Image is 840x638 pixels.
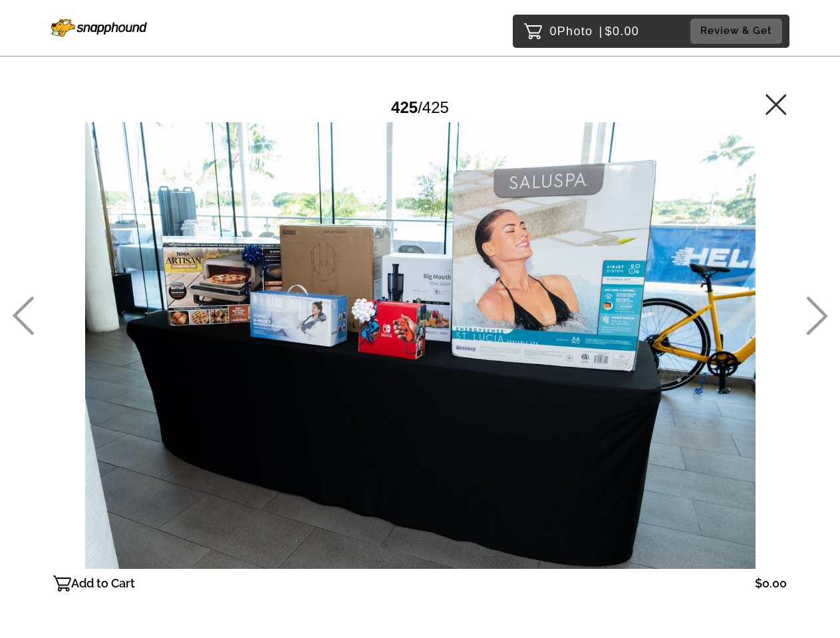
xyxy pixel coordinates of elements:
p: Add to Cart [71,573,135,594]
a: Review & Get [690,19,786,43]
span: | [599,25,603,38]
img: Snapphound Logo [51,19,147,37]
div: / [391,93,449,122]
span: 425 [422,98,449,116]
span: 425 [391,98,418,116]
button: Review & Get [690,19,782,43]
span: Photo [557,21,593,42]
p: 0 $0.00 [550,21,640,42]
p: $0.00 [755,573,787,594]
